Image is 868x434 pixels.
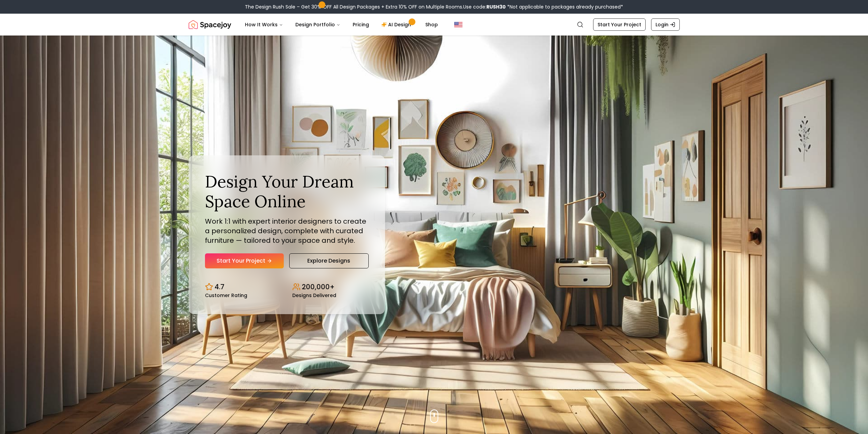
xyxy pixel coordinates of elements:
[593,18,646,31] a: Start Your Project
[189,18,231,31] img: Spacejoy Logo
[205,172,369,211] h1: Design Your Dream Space Online
[292,293,336,298] small: Designs Delivered
[290,18,346,31] button: Design Portfolio
[289,253,369,268] a: Explore Designs
[205,293,247,298] small: Customer Rating
[205,277,369,298] div: Design stats
[205,216,369,245] p: Work 1:1 with expert interior designers to create a personalized design, complete with curated fu...
[454,20,462,29] img: United States
[245,3,623,10] div: The Design Rush Sale – Get 30% OFF All Design Packages + Extra 10% OFF on Multiple Rooms.
[506,3,623,10] span: *Not applicable to packages already purchased*
[189,14,680,36] nav: Global
[463,3,506,10] span: Use code:
[239,18,289,31] button: How It Works
[376,18,418,31] a: AI Design
[347,18,374,31] a: Pricing
[215,282,224,292] p: 4.7
[651,18,680,31] a: Login
[239,18,443,31] nav: Main
[486,3,506,10] b: RUSH30
[302,282,335,292] p: 200,000+
[189,18,231,31] a: Spacejoy
[205,253,284,268] a: Start Your Project
[420,18,443,31] a: Shop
